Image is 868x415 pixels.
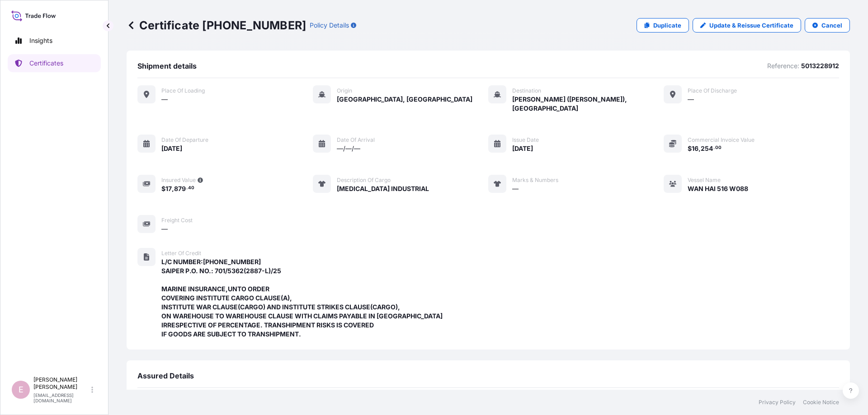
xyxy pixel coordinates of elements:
[637,18,689,33] a: Duplicate
[29,59,63,68] p: Certificates
[337,177,391,184] span: Description of cargo
[161,177,196,184] span: Insured Value
[759,399,796,406] a: Privacy Policy
[715,146,722,149] span: 00
[512,87,541,94] span: Destination
[161,250,201,257] span: Letter of Credit
[161,257,443,339] span: L/C NUMBER:[PHONE_NUMBER] SAIPER P.O. NO.: 701/5362(2887-L)/25 MARINE INSURANCE,UNTO ORDER COVERI...
[512,177,558,184] span: Marks & Numbers
[33,376,90,391] p: [PERSON_NAME] [PERSON_NAME]
[337,87,352,94] span: Origin
[310,21,349,30] p: Policy Details
[19,385,24,394] span: E
[337,144,360,153] span: —/—/—
[688,95,694,104] span: —
[688,136,755,144] span: Commercial Invoice Value
[137,61,197,70] span: Shipment details
[337,136,375,144] span: Date of arrival
[161,95,168,104] span: —
[688,87,737,94] span: Place of discharge
[137,371,194,380] span: Assured Details
[8,32,101,50] a: Insights
[161,136,208,144] span: Date of departure
[701,145,713,152] span: 254
[821,21,842,30] p: Cancel
[33,392,90,403] p: [EMAIL_ADDRESS][DOMAIN_NAME]
[512,95,664,113] span: [PERSON_NAME] ([PERSON_NAME]), [GEOGRAPHIC_DATA]
[688,184,748,193] span: WAN HAI 516 W088
[337,95,472,104] span: [GEOGRAPHIC_DATA], [GEOGRAPHIC_DATA]
[161,186,165,192] span: $
[29,36,52,45] p: Insights
[161,217,193,224] span: Freight Cost
[512,144,533,153] span: [DATE]
[713,146,715,149] span: .
[688,145,692,152] span: $
[161,224,168,233] span: —
[767,61,799,70] p: Reference:
[693,18,801,33] a: Update & Reissue Certificate
[709,21,793,30] p: Update & Reissue Certificate
[698,145,701,152] span: ,
[337,184,429,193] span: [MEDICAL_DATA] INDUSTRIAL
[8,54,101,72] a: Certificates
[688,177,721,184] span: Vessel Name
[512,136,539,144] span: Issue Date
[161,87,205,94] span: Place of Loading
[692,145,698,152] span: 16
[188,187,194,190] span: 40
[172,186,174,192] span: ,
[161,144,182,153] span: [DATE]
[174,186,186,192] span: 879
[805,18,850,33] button: Cancel
[512,184,519,193] span: —
[803,399,839,406] a: Cookie Notice
[127,18,306,33] p: Certificate [PHONE_NUMBER]
[801,61,839,70] p: 5013228912
[186,187,188,190] span: .
[165,186,172,192] span: 17
[653,21,681,30] p: Duplicate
